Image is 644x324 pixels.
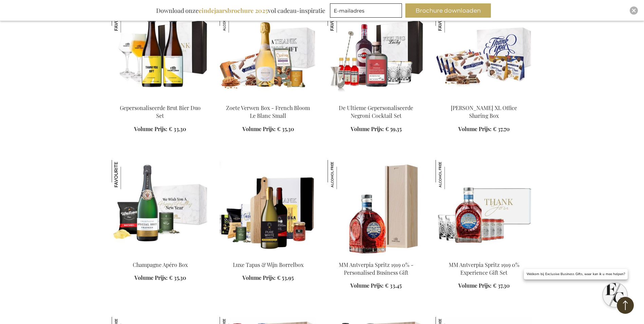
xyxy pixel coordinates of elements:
[350,282,402,290] a: Volume Prijs: € 33,45
[112,96,209,102] a: Personalised Champagne Beer Gepersonaliseerde Brut Bier Duo Set
[436,252,533,259] a: MM Antverpia Spritz 1919 0% Experience Gift Set MM Antverpia Spritz 1919 0% Experience Gift Set
[328,252,425,259] a: MM Antverpia Spritz 1919 0% - Personalised Business Gift MM Antverpia Spritz 1919 0% - Personalis...
[405,3,491,18] button: Brochure downloaden
[339,104,413,119] a: De Ultieme Gepersonaliseerde Negroni Cocktail Set
[226,104,310,119] a: Zoete Verwen Box - French Bloom Le Blanc Small
[351,125,402,133] a: Volume Prijs: € 59,35
[112,160,209,255] img: Champagne Apéro Box
[328,96,425,102] a: The Ultimate Personalized Negroni Cocktail Set De Ultieme Gepersonaliseerde Negroni Cocktail Set
[436,3,533,98] img: Jules Destrooper XL Office Sharing Box
[120,104,201,119] a: Gepersonaliseerde Brut Bier Duo Set
[458,282,492,289] span: Volume Prijs:
[277,125,294,132] span: € 35,30
[436,160,465,189] img: MM Antverpia Spritz 1919 0% Experience Gift Set
[220,96,317,102] a: Sweet Treats Box - French Bloom Le Blanc Small Zoete Verwen Box - French Bloom Le Blanc Small
[134,274,168,281] span: Volume Prijs:
[385,125,402,132] span: € 59,35
[112,3,209,98] img: Personalised Champagne Beer
[493,282,510,289] span: € 37,30
[169,274,186,281] span: € 35,30
[169,125,186,132] span: € 33,30
[242,125,276,132] span: Volume Prijs:
[458,125,510,133] a: Volume Prijs: € 37,70
[112,160,141,189] img: Champagne Apéro Box
[458,282,510,290] a: Volume Prijs: € 37,30
[330,3,404,20] form: marketing offers and promotions
[330,3,402,18] input: E-mailadres
[449,261,519,276] a: MM Antverpia Spritz 1919 0% Experience Gift Set
[339,261,413,276] a: MM Antverpia Spritz 1919 0% - Personalised Business Gift
[350,282,384,289] span: Volume Prijs:
[328,3,425,98] img: The Ultimate Personalized Negroni Cocktail Set
[242,125,294,133] a: Volume Prijs: € 35,30
[134,125,186,133] a: Volume Prijs: € 33,30
[112,252,209,259] a: Champagne Apéro Box Champagne Apéro Box
[351,125,384,132] span: Volume Prijs:
[328,160,357,189] img: MM Antverpia Spritz 1919 0% - Personalised Business Gift
[199,6,268,15] b: eindejaarsbrochure 2025
[220,160,317,255] img: Luxe Tapas & Wijn Borrelbox
[220,3,317,98] img: Sweet Treats Box - French Bloom Le Blanc Small
[451,104,517,119] a: [PERSON_NAME] XL Office Sharing Box
[385,282,402,289] span: € 33,45
[134,274,186,282] a: Volume Prijs: € 35,30
[134,125,167,132] span: Volume Prijs:
[133,261,188,268] a: Champagne Apéro Box
[632,8,636,13] img: Close
[458,125,492,132] span: Volume Prijs:
[436,160,533,255] img: MM Antverpia Spritz 1919 0% Experience Gift Set
[328,160,425,255] img: MM Antverpia Spritz 1919 0% - Personalised Business Gift
[153,3,328,18] div: Download onze vol cadeau-inspiratie
[436,96,533,102] a: Jules Destrooper XL Office Sharing Box Jules Destrooper XL Office Sharing Box
[493,125,510,132] span: € 37,70
[630,6,638,15] div: Close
